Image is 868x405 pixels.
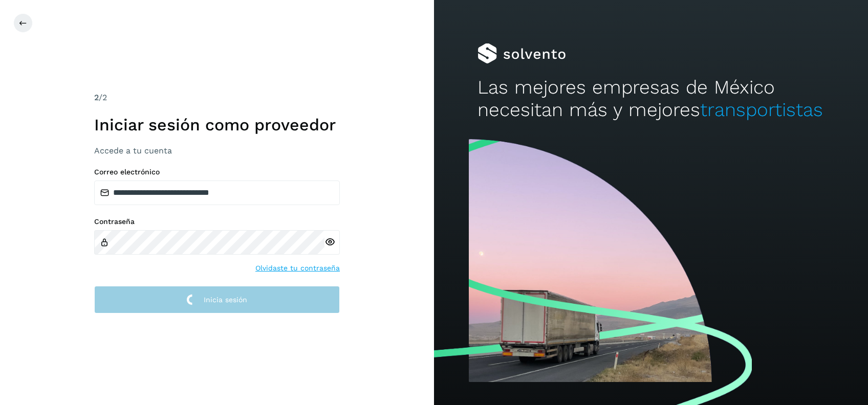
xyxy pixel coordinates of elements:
[94,115,340,134] h1: Iniciar sesión como proveedor
[204,296,247,303] span: Inicia sesión
[94,93,99,102] span: 2
[700,99,823,121] span: transportistas
[94,92,340,104] div: /2
[255,263,340,274] a: Olvidaste tu contraseña
[94,217,340,226] label: Contraseña
[94,146,340,155] h3: Accede a tu cuenta
[478,76,824,122] h2: Las mejores empresas de México necesitan más y mejores
[94,286,340,314] button: Inicia sesión
[94,168,340,176] label: Correo electrónico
